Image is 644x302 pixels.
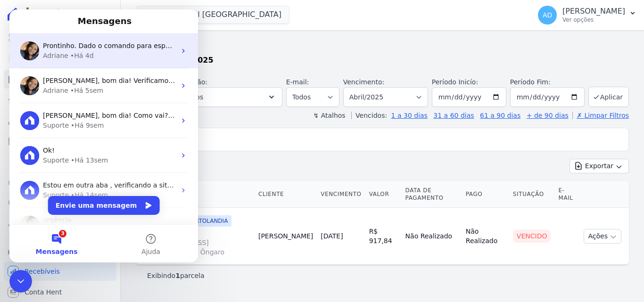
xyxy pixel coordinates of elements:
[33,76,59,86] div: Adriane
[4,173,116,192] a: Crédito
[9,9,198,262] iframe: Intercom live chat
[255,208,317,265] td: [PERSON_NAME]
[61,76,94,86] div: • Há 5sem
[33,181,59,191] div: Suporte
[61,41,84,51] div: • Há 4d
[33,33,302,40] span: Prontinho. Dado o comando para espelhamento. Poderá importar a cobranças. ; )
[11,206,30,225] img: Profile image for Adriane
[351,112,387,119] label: Vencidos:
[513,229,551,243] div: Vencido
[147,271,205,280] p: Exibindo parcela
[584,229,621,244] button: Ações
[433,112,474,119] a: 31 a 60 dias
[4,283,116,302] a: Conta Hent
[132,239,151,245] span: Ajuda
[33,207,62,214] span: urgência
[61,146,99,156] div: • Há 13sem
[480,112,520,119] a: 61 a 90 dias
[365,208,402,265] td: R$ 917,84
[562,7,625,16] p: [PERSON_NAME]
[9,270,32,293] iframe: Intercom live chat
[402,181,462,208] th: Data de Pagamento
[391,112,428,119] a: 1 a 30 dias
[554,181,580,208] th: E-mail
[4,28,116,47] a: Visão Geral
[136,6,289,24] button: Residencial [GEOGRAPHIC_DATA]
[4,90,116,109] a: Lotes
[11,67,30,86] img: Profile image for Adriane
[136,38,629,55] h2: Parcelas
[343,78,384,86] label: Vencimento:
[61,111,94,121] div: • Há 9sem
[4,215,116,234] a: Troca de Arquivos
[286,78,309,86] label: E-mail:
[509,181,555,208] th: Situação
[94,215,189,253] button: Ajuda
[4,194,116,213] a: Negativação
[313,112,345,119] label: ↯ Atalhos
[570,159,629,173] button: Exportar
[4,111,116,130] a: Clientes
[11,102,30,121] img: Profile image for Suporte
[510,77,585,87] label: Período Fim:
[33,137,45,145] span: Ok!
[255,181,317,208] th: Cliente
[33,146,59,156] div: Suporte
[39,187,150,205] button: Envie uma mensagem
[33,41,59,51] div: Adriane
[33,111,59,121] div: Suporte
[562,16,625,24] p: Ver opções
[4,153,116,171] a: Transferências
[25,287,62,297] span: Conta Hent
[402,208,462,265] td: Não Realizado
[530,2,644,28] button: AD [PERSON_NAME] Ver opções
[317,181,365,208] th: Vencimento
[543,12,552,18] span: AD
[4,132,116,151] a: Minha Carteira
[175,272,180,279] b: 1
[4,70,116,89] a: Parcelas
[462,181,509,208] th: Pago
[4,49,116,68] a: Contratos
[26,239,68,245] span: Mensagens
[572,112,629,119] a: ✗ Limpar Filtros
[8,247,113,258] div: Plataformas
[527,112,569,119] a: + de 90 dias
[177,87,282,107] button: Todos
[33,172,339,180] span: Estou em outra aba , verificando a situação do cliente [PERSON_NAME] , o mesmo problema
[321,232,343,240] a: [DATE]
[25,267,60,276] span: Recebíveis
[33,102,236,110] span: [PERSON_NAME], bom dia! Como vai? Em que posso ajudar? ​
[11,171,30,190] img: Profile image for Suporte
[153,130,625,149] input: Buscar por nome do lote ou do cliente
[11,32,30,51] img: Profile image for Adriane
[462,208,509,265] td: Não Realizado
[4,262,116,281] a: Recebíveis
[588,87,629,107] button: Aplicar
[365,181,402,208] th: Valor
[432,78,478,86] label: Período Inicío:
[61,181,99,191] div: • Há 14sem
[11,137,30,155] img: Profile image for Suporte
